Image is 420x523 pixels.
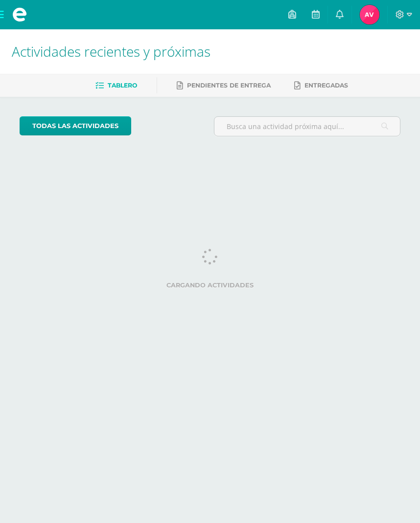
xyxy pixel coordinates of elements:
a: Tablero [95,78,137,93]
label: Cargando actividades [20,282,400,289]
a: todas las Actividades [20,116,131,135]
a: Pendientes de entrega [177,78,271,93]
span: Pendientes de entrega [187,82,271,89]
img: 876692f32011ab2b0452c3b86300c126.png [360,5,379,24]
a: Entregadas [294,78,348,93]
input: Busca una actividad próxima aquí... [214,117,400,136]
span: Actividades recientes y próximas [12,42,210,61]
span: Entregadas [304,82,348,89]
span: Tablero [108,82,137,89]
